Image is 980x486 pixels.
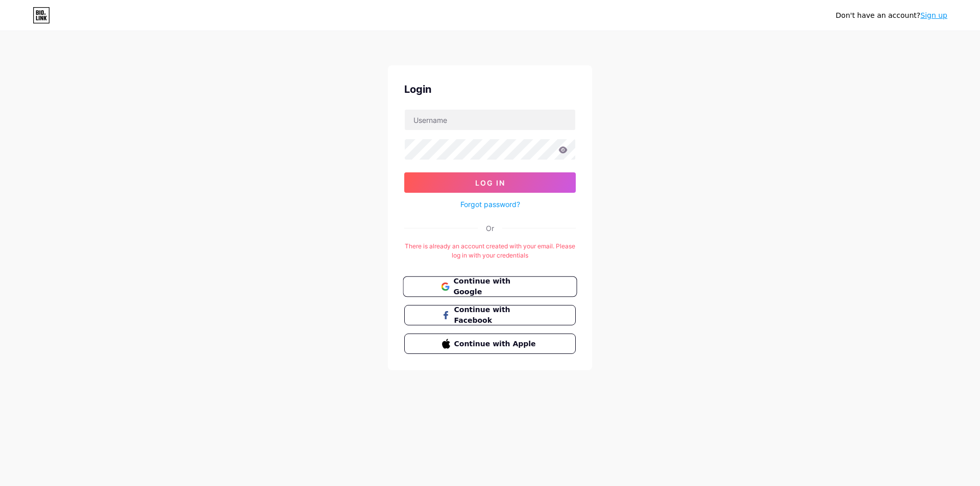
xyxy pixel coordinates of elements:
[460,199,520,210] a: Forgot password?
[404,172,576,193] button: Log In
[475,178,505,187] span: Log In
[404,305,576,325] button: Continue with Facebook
[454,339,538,349] span: Continue with Apple
[836,10,947,21] div: Don't have an account?
[404,334,576,354] button: Continue with Apple
[405,110,575,130] input: Username
[404,276,576,297] a: Continue with Google
[403,276,577,297] button: Continue with Google
[486,223,494,234] div: Or
[454,304,538,326] span: Continue with Facebook
[404,242,576,260] div: There is already an account created with your email. Please log in with your credentials
[920,11,947,19] a: Sign up
[404,82,576,97] div: Login
[453,276,538,298] span: Continue with Google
